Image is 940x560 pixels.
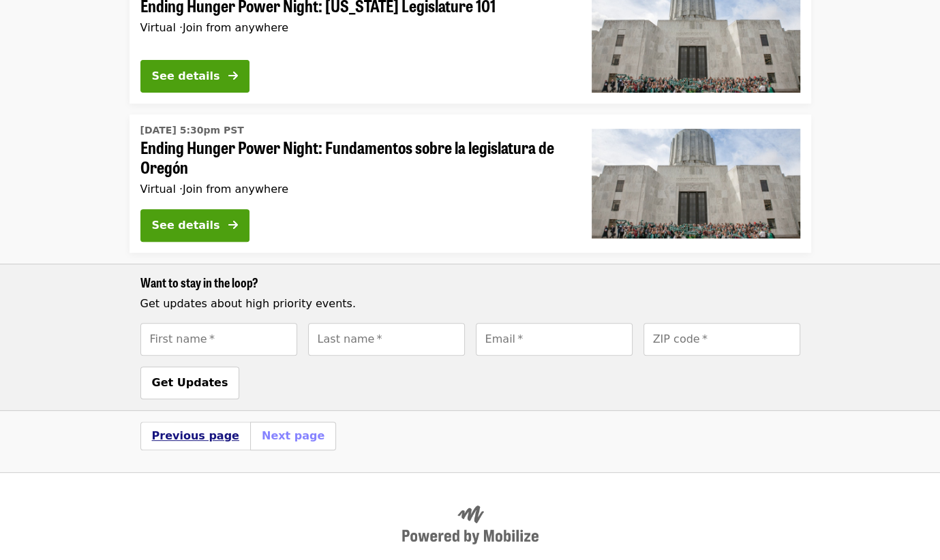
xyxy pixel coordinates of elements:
a: Previous page [152,429,239,442]
span: Virtual · [140,21,289,34]
button: Previous page [152,428,239,444]
span: Want to stay in the loop? [140,273,258,291]
input: [object Object] [308,323,465,356]
img: Ending Hunger Power Night: Fundamentos sobre la legislatura de Oregón organized by Oregon Food Bank [592,129,800,238]
button: Get Updates [140,367,240,399]
a: See details for "Ending Hunger Power Night: Fundamentos sobre la legislatura de Oregón" [130,114,811,253]
span: Join from anywhere [183,21,288,34]
button: Next page [262,428,324,444]
input: [object Object] [643,323,800,356]
span: Ending Hunger Power Night: Fundamentos sobre la legislatura de Oregón [140,138,570,177]
span: Virtual · [140,183,289,196]
span: Join from anywhere [183,183,288,196]
button: See details [140,60,249,93]
button: See details [140,209,249,242]
div: See details [152,217,220,234]
img: Powered by Mobilize [402,505,539,545]
span: Get updates about high priority events. [140,297,356,310]
i: arrow-right icon [228,219,238,232]
span: Get Updates [152,376,228,389]
div: See details [152,68,220,84]
i: arrow-right icon [228,69,238,82]
time: [DATE] 5:30pm PST [140,123,244,138]
input: [object Object] [140,323,297,356]
input: [object Object] [476,323,633,356]
a: Next page [262,429,324,442]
